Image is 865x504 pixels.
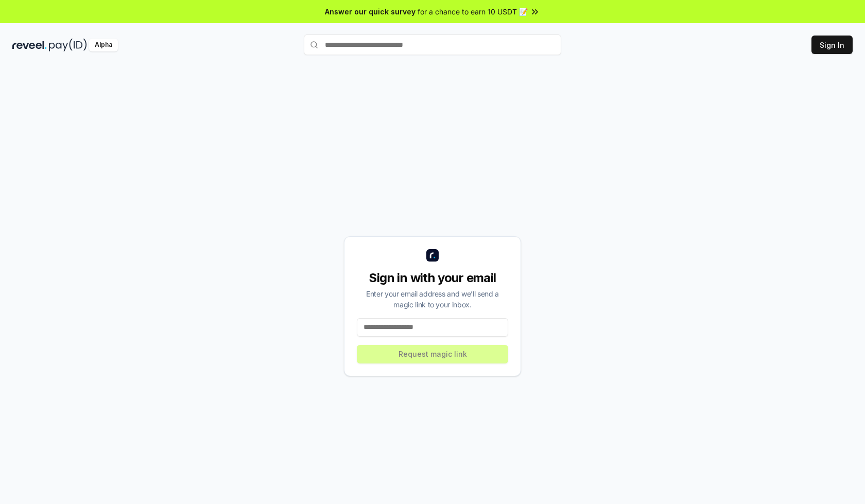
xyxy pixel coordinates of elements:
[357,288,508,310] div: Enter your email address and we’ll send a magic link to your inbox.
[811,36,853,54] button: Sign In
[418,6,528,17] span: for a chance to earn 10 USDT 📝
[89,39,118,51] div: Alpha
[357,270,508,286] div: Sign in with your email
[49,39,87,51] img: pay_id
[12,39,47,51] img: reveel_dark
[426,249,439,262] img: logo_small
[325,6,416,17] span: Answer our quick survey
